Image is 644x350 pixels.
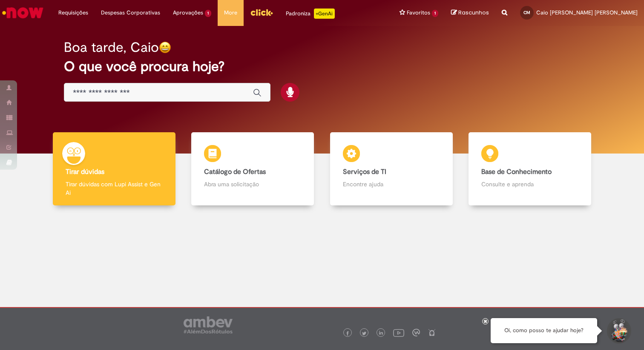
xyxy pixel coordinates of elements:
b: Catálogo de Ofertas [204,168,266,176]
span: Rascunhos [458,9,489,17]
p: Consulte e aprenda [481,180,578,188]
b: Tirar dúvidas [66,168,104,176]
b: Serviços de TI [343,168,386,176]
img: logo_footer_linkedin.png [379,331,383,336]
img: happy-face.png [159,41,171,54]
p: Abra uma solicitação [204,180,301,188]
p: Encontre ajuda [343,180,440,188]
button: Iniciar Conversa de Suporte [606,318,631,344]
span: 1 [432,10,438,17]
img: logo_footer_facebook.png [345,331,350,336]
span: Requisições [58,9,88,17]
span: Aprovações [173,9,203,17]
img: logo_footer_ambev_rotulo_gray.png [184,316,233,333]
img: logo_footer_naosei.png [428,329,436,336]
a: Rascunhos [451,9,489,17]
a: Base de Conhecimento Consulte e aprenda [461,132,600,206]
h2: O que você procura hoje? [64,59,580,74]
img: click_logo_yellow_360x200.png [250,6,273,19]
div: Oi, como posso te ajudar hoje? [491,318,597,343]
b: Base de Conhecimento [481,168,552,176]
p: +GenAi [314,9,335,19]
img: logo_footer_youtube.png [393,327,404,338]
span: 1 [205,10,211,17]
div: Padroniza [286,9,335,19]
span: CM [523,10,530,15]
img: ServiceNow [1,4,45,21]
span: Favoritos [407,9,430,17]
a: Serviços de TI Encontre ajuda [322,132,461,206]
img: logo_footer_twitter.png [362,331,366,336]
span: Caio [PERSON_NAME] [PERSON_NAME] [536,9,638,16]
span: Despesas Corporativas [101,9,160,17]
a: Catálogo de Ofertas Abra uma solicitação [184,132,322,206]
p: Tirar dúvidas com Lupi Assist e Gen Ai [66,180,163,197]
span: More [224,9,237,17]
h2: Boa tarde, Caio [64,40,159,55]
img: logo_footer_workplace.png [412,329,420,336]
a: Tirar dúvidas Tirar dúvidas com Lupi Assist e Gen Ai [45,132,184,206]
